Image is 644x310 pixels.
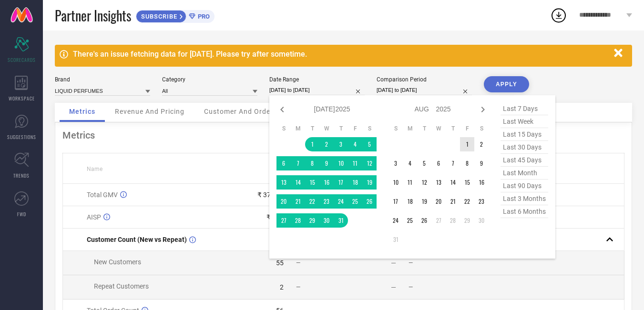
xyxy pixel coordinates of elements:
[319,125,334,132] th: Wednesday
[501,128,548,141] span: last 15 days
[319,156,334,170] td: Wed Jul 09 2025
[431,125,446,132] th: Wednesday
[460,125,474,132] th: Friday
[460,213,474,228] td: Fri Aug 29 2025
[501,180,548,192] span: last 90 days
[550,7,567,24] div: Open download list
[501,102,548,115] span: last 7 days
[388,175,403,190] td: Sun Aug 10 2025
[87,236,187,243] span: Customer Count (New vs Repeat)
[388,232,403,247] td: Sun Aug 31 2025
[13,172,30,179] span: TRENDS
[431,194,446,209] td: Wed Aug 20 2025
[377,76,472,83] div: Comparison Period
[195,13,210,20] span: PRO
[266,213,284,221] div: ₹ 657
[276,194,291,209] td: Sun Jul 20 2025
[319,213,334,228] td: Wed Jul 30 2025
[87,213,101,221] span: AISP
[73,50,609,59] div: There's an issue fetching data for [DATE]. Please try after sometime.
[204,108,277,115] span: Customer And Orders
[362,194,377,209] td: Sat Jul 26 2025
[348,194,362,209] td: Fri Jul 25 2025
[403,175,417,190] td: Mon Aug 11 2025
[431,213,446,228] td: Wed Aug 27 2025
[305,137,319,151] td: Tue Jul 01 2025
[162,76,257,83] div: Category
[388,194,403,209] td: Sun Aug 17 2025
[403,213,417,228] td: Mon Aug 25 2025
[460,194,474,209] td: Fri Aug 22 2025
[319,194,334,209] td: Wed Jul 23 2025
[417,175,431,190] td: Tue Aug 12 2025
[409,284,413,290] span: —
[348,156,362,170] td: Fri Jul 11 2025
[276,125,291,132] th: Sunday
[305,156,319,170] td: Tue Jul 08 2025
[446,125,460,132] th: Thursday
[136,8,215,23] a: SUBSCRIBEPRO
[501,141,548,154] span: last 30 days
[17,210,26,218] span: FWD
[9,95,35,102] span: WORKSPACE
[319,175,334,190] td: Wed Jul 16 2025
[276,213,291,228] td: Sun Jul 27 2025
[291,213,305,228] td: Mon Jul 28 2025
[334,194,348,209] td: Thu Jul 24 2025
[305,213,319,228] td: Tue Jul 29 2025
[136,13,180,20] span: SUBSCRIBE
[501,205,548,218] span: last 6 months
[377,85,472,95] input: Select comparison period
[269,76,365,83] div: Date Range
[319,137,334,151] td: Wed Jul 02 2025
[276,156,291,170] td: Sun Jul 06 2025
[474,175,489,190] td: Sat Aug 16 2025
[403,125,417,132] th: Monday
[460,156,474,170] td: Fri Aug 08 2025
[362,175,377,190] td: Sat Jul 19 2025
[87,166,102,172] span: Name
[446,194,460,209] td: Thu Aug 21 2025
[296,260,300,266] span: —
[474,125,489,132] th: Saturday
[474,213,489,228] td: Sat Aug 30 2025
[291,175,305,190] td: Mon Jul 14 2025
[69,108,95,115] span: Metrics
[501,167,548,180] span: last month
[87,191,118,199] span: Total GMV
[417,194,431,209] td: Tue Aug 19 2025
[348,137,362,151] td: Fri Jul 04 2025
[460,175,474,190] td: Fri Aug 15 2025
[474,194,489,209] td: Sat Aug 23 2025
[8,56,36,63] span: SCORECARDS
[460,137,474,151] td: Fri Aug 01 2025
[446,213,460,228] td: Thu Aug 28 2025
[474,137,489,151] td: Sat Aug 02 2025
[276,259,284,267] div: 55
[348,175,362,190] td: Fri Jul 18 2025
[115,108,184,115] span: Revenue And Pricing
[334,156,348,170] td: Thu Jul 10 2025
[446,175,460,190] td: Thu Aug 14 2025
[431,156,446,170] td: Wed Aug 06 2025
[388,213,403,228] td: Sun Aug 24 2025
[291,156,305,170] td: Mon Jul 07 2025
[280,283,284,291] div: 2
[417,156,431,170] td: Tue Aug 05 2025
[334,175,348,190] td: Thu Jul 17 2025
[55,6,131,25] span: Partner Insights
[388,125,403,132] th: Sunday
[501,115,548,128] span: last week
[409,260,413,266] span: —
[431,175,446,190] td: Wed Aug 13 2025
[362,156,377,170] td: Sat Jul 12 2025
[474,156,489,170] td: Sat Aug 09 2025
[477,104,489,115] div: Next month
[94,282,149,290] span: Repeat Customers
[501,154,548,167] span: last 45 days
[334,125,348,132] th: Thursday
[334,213,348,228] td: Thu Jul 31 2025
[55,76,150,83] div: Brand
[276,175,291,190] td: Sun Jul 13 2025
[62,130,624,141] div: Metrics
